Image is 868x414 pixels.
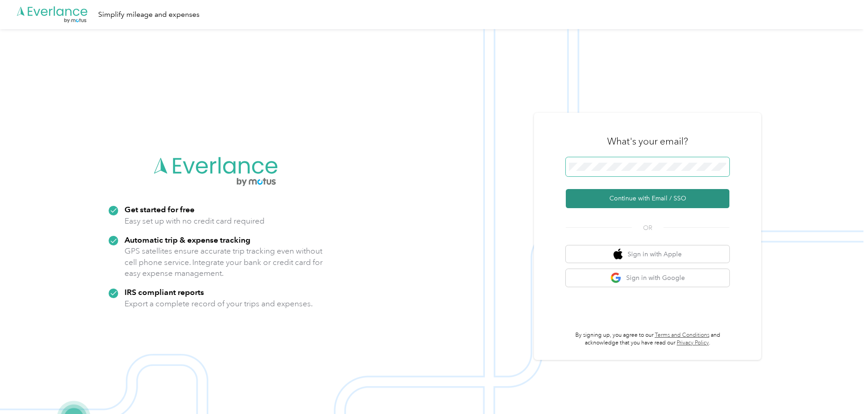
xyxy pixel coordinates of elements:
[610,272,622,284] img: google logo
[125,298,313,309] p: Export a complete record of your trips and expenses.
[98,9,200,20] div: Simplify mileage and expenses
[566,269,729,287] button: google logoSign in with Google
[614,249,623,260] img: apple logo
[566,331,729,347] p: By signing up, you agree to our and acknowledge that you have read our .
[125,215,264,227] p: Easy set up with no credit card required
[566,245,729,263] button: apple logoSign in with Apple
[677,339,709,346] a: Privacy Policy
[125,205,195,214] strong: Get started for free
[125,245,323,279] p: GPS satellites ensure accurate trip tracking even without cell phone service. Integrate your bank...
[655,332,709,339] a: Terms and Conditions
[632,223,663,233] span: OR
[125,235,250,244] strong: Automatic trip & expense tracking
[566,189,729,208] button: Continue with Email / SSO
[607,135,688,148] h3: What's your email?
[125,287,204,297] strong: IRS compliant reports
